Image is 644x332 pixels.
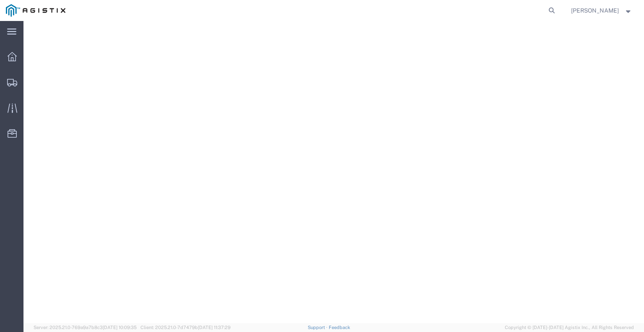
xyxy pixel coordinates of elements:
span: Alexander Baetens [571,6,619,15]
span: Client: 2025.21.0-7d7479b [140,325,231,330]
a: Feedback [329,325,350,330]
span: Server: 2025.21.0-769a9a7b8c3 [34,325,137,330]
span: [DATE] 10:09:35 [103,325,137,330]
iframe: FS Legacy Container [23,21,644,323]
button: [PERSON_NAME] [571,5,633,16]
span: Copyright © [DATE]-[DATE] Agistix Inc., All Rights Reserved [505,324,634,331]
a: Support [308,325,329,330]
img: logo [6,4,65,17]
span: [DATE] 11:37:29 [198,325,231,330]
